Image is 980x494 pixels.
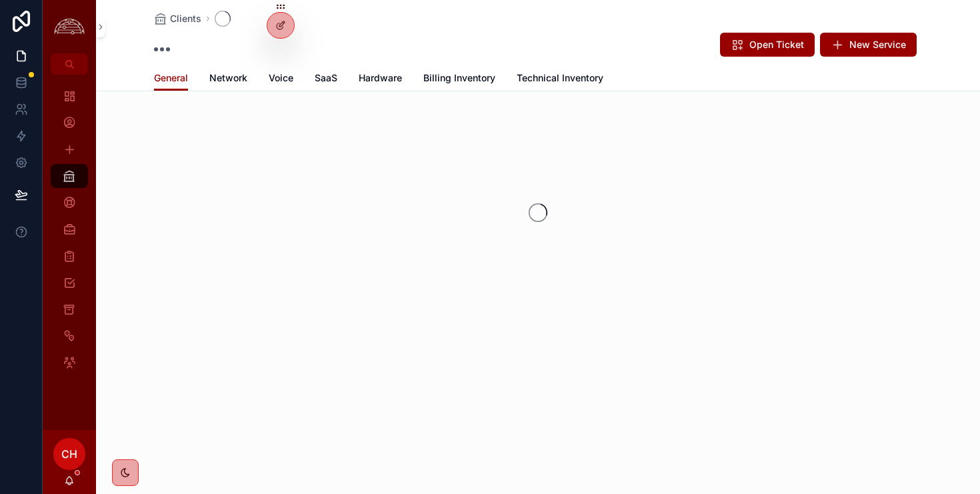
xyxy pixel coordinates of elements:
span: CH [61,446,77,462]
a: Clients [154,12,201,25]
span: Open Ticket [749,38,804,51]
a: General [154,66,188,91]
img: App logo [51,17,88,37]
span: Hardware [359,71,402,85]
span: Technical Inventory [517,71,603,85]
span: New Service [849,38,906,51]
span: Network [209,71,247,85]
button: New Service [820,33,917,57]
a: Billing Inventory [423,66,495,93]
span: Clients [170,12,201,25]
span: General [154,71,188,85]
div: scrollable content [43,75,96,392]
span: SaaS [315,71,337,85]
span: Voice [269,71,293,85]
a: Technical Inventory [517,66,603,93]
span: Billing Inventory [423,71,495,85]
button: Open Ticket [720,33,815,57]
a: Voice [269,66,293,93]
a: Network [209,66,247,93]
a: SaaS [315,66,337,93]
a: Hardware [359,66,402,93]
